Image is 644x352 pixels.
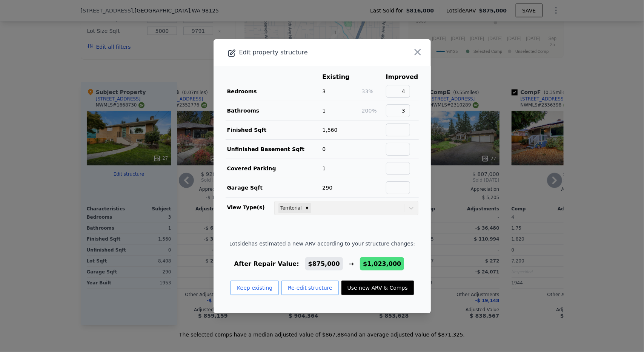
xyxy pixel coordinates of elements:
th: Improved [386,72,419,82]
span: 1 [323,165,326,171]
span: 3 [323,88,326,94]
span: 0 [323,146,326,152]
div: Edit property structure [214,47,387,58]
td: Bathrooms [226,101,322,120]
td: Finished Sqft [226,120,322,139]
th: Existing [322,72,361,82]
span: 200% [362,108,377,114]
span: 1 [323,108,326,114]
td: Garage Sqft [226,178,322,197]
span: 33% [362,88,373,94]
button: Re-edit structure [281,281,339,295]
button: Keep existing [231,281,279,295]
span: Lotside has estimated a new ARV according to your structure changes: [229,240,415,247]
td: Unfinished Basement Sqft [226,139,322,159]
td: View Type(s) [226,198,274,216]
button: Use new ARV & Comps [341,281,414,295]
span: 290 [323,185,333,191]
div: After Repair Value: → [229,259,415,269]
span: 1,560 [323,127,338,133]
td: Covered Parking [226,159,322,178]
td: Bedrooms [226,82,322,101]
span: $1,023,000 [363,260,401,267]
span: $875,000 [308,260,340,267]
